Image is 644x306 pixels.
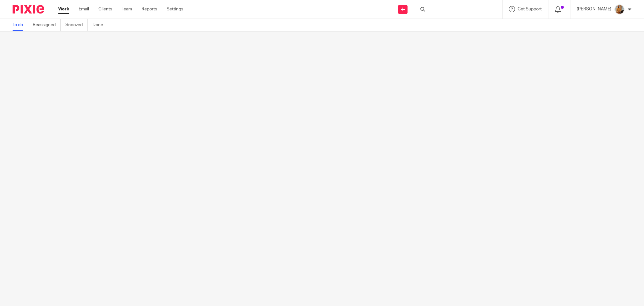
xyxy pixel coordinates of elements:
p: [PERSON_NAME] [577,6,611,12]
a: Work [58,6,69,12]
a: Clients [98,6,112,12]
a: To do [13,19,28,31]
a: Settings [167,6,183,12]
a: Snoozed [65,19,88,31]
a: Team [122,6,132,12]
span: Get Support [518,7,542,11]
a: Reassigned [33,19,61,31]
img: Pixie [13,5,44,14]
a: Email [79,6,89,12]
img: 1234.JPG [614,4,625,14]
a: Reports [142,6,157,12]
a: Done [92,19,108,31]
